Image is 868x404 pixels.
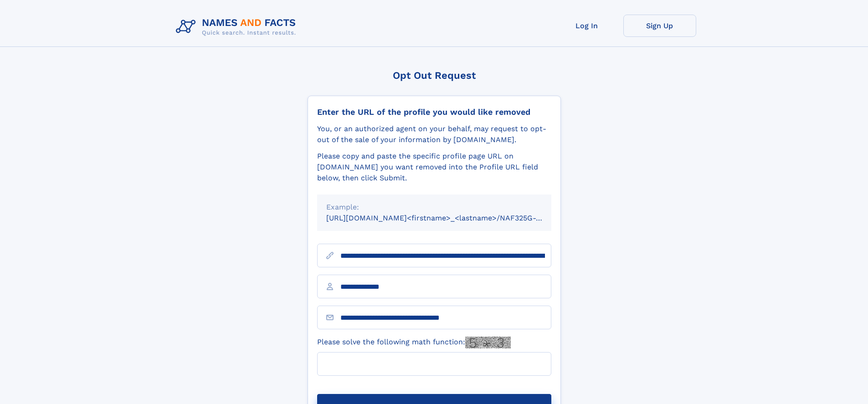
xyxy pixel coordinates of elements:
[317,337,511,348] label: Please solve the following math function:
[550,15,623,37] a: Log In
[317,123,551,145] div: You, or an authorized agent on your behalf, may request to opt-out of the sale of your informatio...
[326,202,542,213] div: Example:
[172,15,303,39] img: Logo Names and Facts
[317,151,551,184] div: Please copy and paste the specific profile page URL on [DOMAIN_NAME] you want removed into the Pr...
[317,107,551,117] div: Enter the URL of the profile you would like removed
[623,15,696,37] a: Sign Up
[326,214,569,222] small: [URL][DOMAIN_NAME]<firstname>_<lastname>/NAF325G-xxxxxxxx
[308,70,561,81] div: Opt Out Request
